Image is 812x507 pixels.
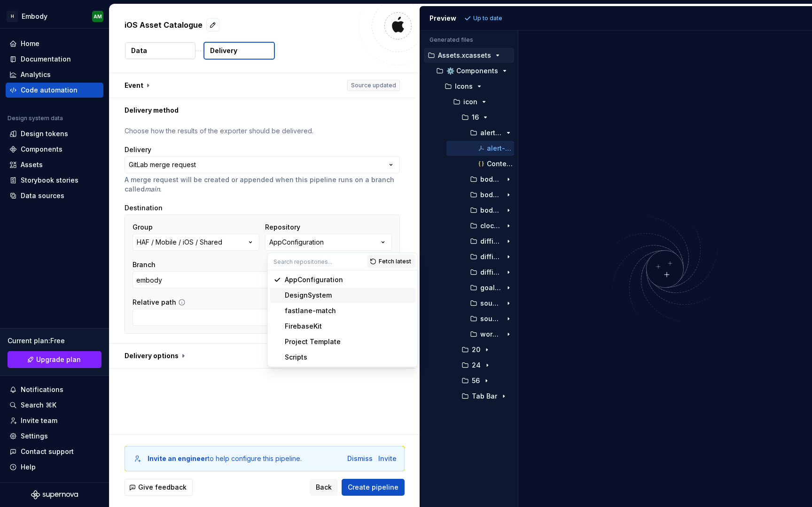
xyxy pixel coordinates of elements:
i: main [145,185,160,193]
label: Branch [133,260,156,269]
p: Delivery [210,46,237,55]
button: 56 [439,376,514,386]
a: Upgrade plan [8,351,101,368]
p: body-1.imageset [480,176,502,183]
p: 56 [472,377,480,384]
p: Tab Bar [472,392,497,400]
a: Analytics [6,67,103,82]
button: Search ⌘K [6,398,103,413]
p: difficulty-3.imageset [480,269,502,276]
p: difficulty-1.imageset [480,238,502,245]
button: Dismiss [347,454,373,463]
div: Help [21,462,36,472]
div: Documentation [21,54,71,64]
div: Search repositories... [268,270,417,367]
a: Storybook stories [6,173,103,188]
button: difficulty-3.imageset [443,267,514,277]
p: alert-circle.pdf [487,145,514,152]
a: Invite team [6,413,103,428]
div: Components [21,145,62,154]
div: AM [94,13,102,20]
button: Icons [431,81,514,92]
button: 24 [439,360,514,370]
div: Search ⌘K [21,400,56,410]
a: Components [6,142,103,157]
button: Help [6,460,103,475]
button: Give feedback [125,479,193,496]
p: Generated files [429,36,508,44]
a: Code automation [6,83,103,98]
div: Scripts [285,353,307,362]
span: Give feedback [138,483,187,492]
button: HAF / Mobile / iOS / Shared [133,234,259,251]
div: fastlane-match [285,306,336,315]
a: Data sources [6,188,103,203]
p: Contents.json [487,160,514,168]
div: Storybook stories [21,176,78,185]
button: Contents.json [446,159,514,169]
button: difficulty-1.imageset [443,236,514,246]
label: Destination [125,203,163,213]
p: 16 [472,114,479,121]
span: Fetch latest [379,258,411,265]
p: sound-off.imageset [480,315,502,323]
p: icon [463,98,477,106]
p: body-3.imageset [480,207,502,214]
button: Delivery [203,42,275,60]
label: Relative path [133,298,176,307]
p: A merge request will be created or appended when this pipeline runs on a branch called . [125,175,400,194]
label: Delivery [125,145,151,154]
button: goal.imageset [443,283,514,293]
p: Choose how the results of the exporter should be delivered. [125,126,400,136]
div: FirebaseKit [285,322,322,331]
div: Preview [429,14,456,23]
button: Tab Bar [439,391,514,401]
a: Design tokens [6,126,103,141]
p: body-2.imageset [480,191,502,199]
button: clock.imageset [443,221,514,231]
button: alert-circle.pdf [446,143,514,154]
div: Embody [22,12,47,21]
button: workouts.imageset [443,329,514,339]
p: Icons [455,83,473,90]
button: Back [310,479,338,496]
button: Fetch latest [367,255,415,268]
div: Notifications [21,385,63,394]
span: Back [316,483,332,492]
div: AppConfiguration [269,238,324,247]
a: Assets [6,157,103,172]
label: Repository [265,223,300,232]
p: alert-circle.imageset [480,129,502,137]
svg: Supernova Logo [31,490,78,499]
div: Invite team [21,416,57,425]
p: sound-loud.imageset [480,300,502,307]
div: Home [21,39,39,48]
button: Contact support [6,444,103,459]
button: Notifications [6,382,103,397]
span: Create pipeline [348,483,398,492]
div: Invite [378,454,397,463]
button: Data [125,42,195,59]
div: Contact support [21,447,74,456]
p: Data [131,46,147,55]
a: Documentation [6,52,103,67]
div: Data sources [21,191,64,200]
p: Assets.xcassets [438,52,491,59]
button: ⚙️ Components [428,66,514,76]
div: Project Template [285,337,341,346]
button: AppConfiguration [265,234,392,251]
button: body-2.imageset [443,190,514,200]
button: icon [435,97,514,107]
p: goal.imageset [480,284,502,292]
button: sound-off.imageset [443,314,514,324]
p: iOS Asset Catalogue [125,19,203,31]
button: Assets.xcassets [424,50,514,61]
button: 20 [439,345,514,355]
button: body-3.imageset [443,205,514,215]
button: alert-circle.imageset [443,128,514,138]
div: Design tokens [21,129,68,138]
p: 24 [472,361,481,369]
a: Settings [6,429,103,444]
